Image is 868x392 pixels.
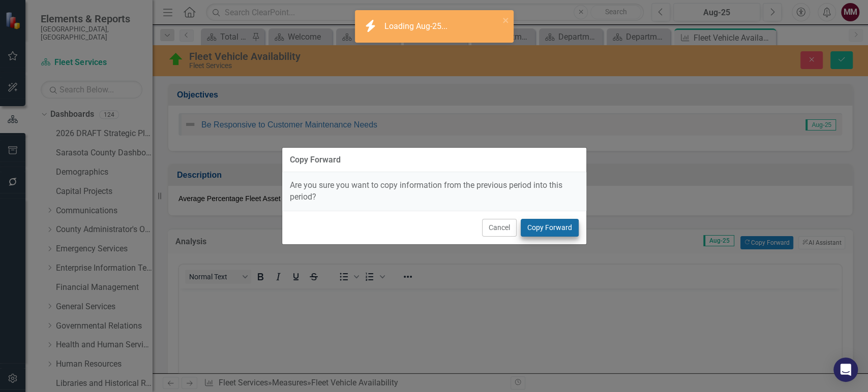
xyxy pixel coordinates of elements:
[282,172,586,211] div: Are you sure you want to copy information from the previous period into this period?
[521,219,579,237] button: Copy Forward
[482,219,517,237] button: Cancel
[502,14,510,26] button: close
[290,155,341,165] div: Copy Forward
[384,21,450,32] div: Loading Aug-25...
[833,357,858,382] div: Open Intercom Messenger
